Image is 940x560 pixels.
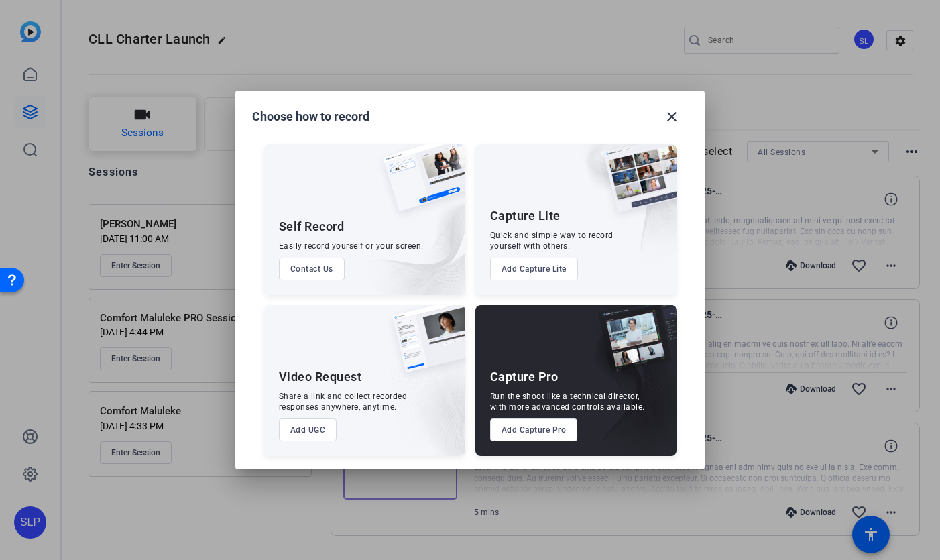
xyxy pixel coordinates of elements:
[279,369,362,385] div: Video Request
[252,109,369,125] h1: Choose how to record
[683,477,924,544] iframe: Drift Widget Chat Controller
[279,219,345,235] div: Self Record
[588,305,677,387] img: capture-pro.png
[279,258,345,280] button: Contact Us
[490,418,578,441] button: Add Capture Pro
[490,258,578,280] button: Add Capture Lite
[593,144,677,226] img: capture-lite.png
[388,347,465,456] img: embarkstudio-ugc-content.png
[382,305,465,386] img: ugc-content.png
[279,418,337,441] button: Add UGC
[577,322,677,456] img: embarkstudio-capture-pro.png
[279,241,424,251] div: Easily record yourself or your screen.
[490,391,645,412] div: Run the shoot like a technical director, with more advanced controls available.
[373,144,465,225] img: self-record.png
[556,144,677,278] img: embarkstudio-capture-lite.png
[279,391,408,412] div: Share a link and collect recorded responses anywhere, anytime.
[664,109,680,125] mat-icon: close
[349,173,465,295] img: embarkstudio-self-record.png
[490,369,559,385] div: Capture Pro
[490,208,561,224] div: Capture Lite
[490,230,613,251] div: Quick and simple way to record yourself with others.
